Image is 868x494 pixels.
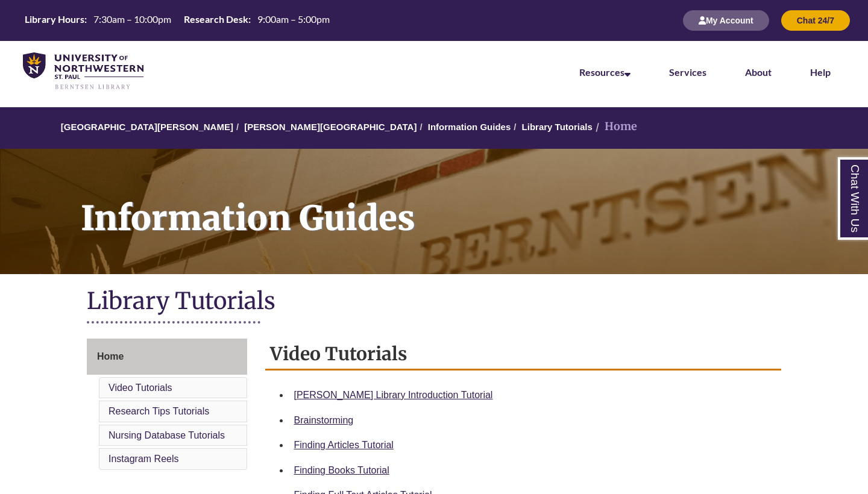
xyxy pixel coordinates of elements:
[20,13,335,28] table: Hours Today
[294,390,493,400] a: [PERSON_NAME] Library Introduction Tutorial
[244,122,417,132] a: [PERSON_NAME][GEOGRAPHIC_DATA]
[428,122,511,132] a: Information Guides
[683,15,769,25] a: My Account
[20,13,89,26] th: Library Hours:
[522,122,593,132] a: Library Tutorials
[294,415,354,425] a: Brainstorming
[593,118,637,136] li: Home
[781,10,850,31] button: Chat 24/7
[108,406,209,416] a: Research Tips Tutorials
[745,66,772,78] a: About
[257,13,330,25] span: 9:00am – 5:00pm
[108,454,179,464] a: Instagram Reels
[108,383,172,393] a: Video Tutorials
[61,122,233,132] a: [GEOGRAPHIC_DATA][PERSON_NAME]
[265,339,782,370] h2: Video Tutorials
[579,66,631,78] a: Resources
[93,13,171,25] span: 7:30am – 10:00pm
[108,430,225,440] a: Nursing Database Tutorials
[87,339,247,472] div: Guide Page Menu
[179,13,253,26] th: Research Desk:
[669,66,706,78] a: Services
[683,10,769,31] button: My Account
[23,52,143,90] img: UNWSP Library Logo
[294,440,394,450] a: Finding Articles Tutorial
[20,13,335,29] a: Hours Today
[810,66,831,78] a: Help
[294,465,389,475] a: Finding Books Tutorial
[781,15,850,25] a: Chat 24/7
[87,286,781,318] h1: Library Tutorials
[68,149,868,258] h1: Information Guides
[97,351,124,361] span: Home
[87,339,247,375] a: Home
